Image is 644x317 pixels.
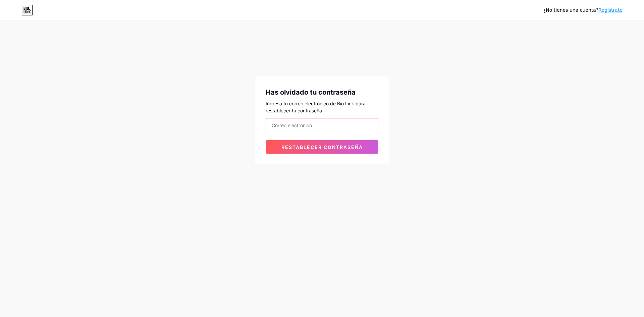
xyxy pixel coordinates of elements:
font: Has olvidado tu contraseña [266,88,356,96]
a: Regístrate [598,7,623,13]
font: Ingresa tu correo electrónico de Bio Link para restablecer tu contraseña [266,101,366,113]
input: Correo electrónico [266,118,378,132]
button: Restablecer contraseña [266,140,378,154]
font: Restablecer contraseña [281,144,363,150]
font: ¿No tienes una cuenta? [543,7,598,13]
